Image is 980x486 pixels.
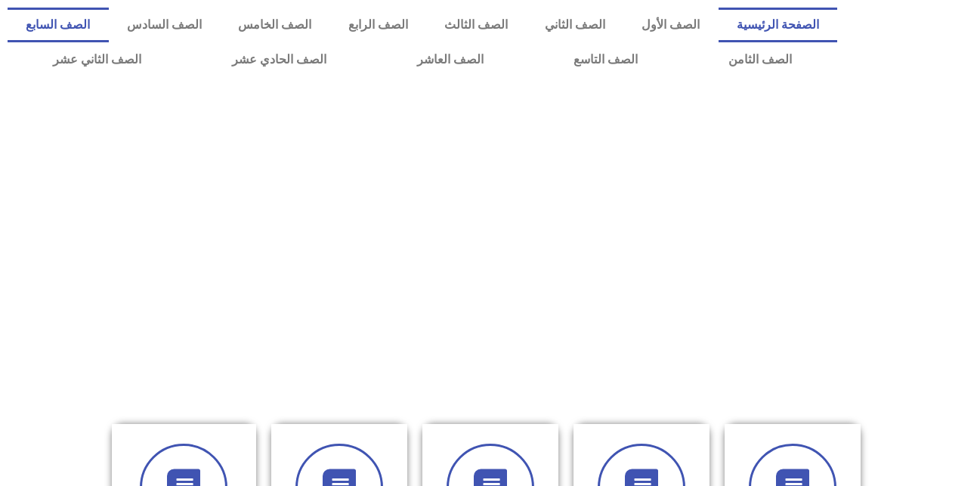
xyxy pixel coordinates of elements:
a: الصف الثاني عشر [8,42,187,77]
a: الصف السادس [109,8,221,42]
a: الصف العاشر [372,42,529,77]
a: الصف الثامن [683,42,837,77]
a: الصف الخامس [220,8,330,42]
a: الصف الرابع [330,8,427,42]
a: الصف الثاني [527,8,624,42]
a: الصف التاسع [528,42,683,77]
a: الصف الثالث [426,8,527,42]
a: الصف السابع [8,8,109,42]
a: الصف الأول [623,8,719,42]
a: الصف الحادي عشر [187,42,372,77]
a: الصفحة الرئيسية [719,8,838,42]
